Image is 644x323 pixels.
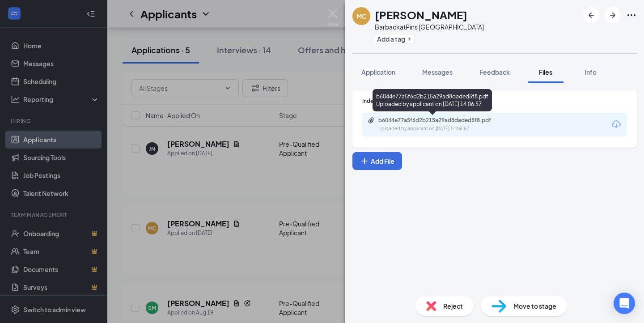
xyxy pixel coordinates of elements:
span: Messages [422,68,453,76]
span: Feedback [479,68,510,76]
h1: [PERSON_NAME] [375,7,467,22]
svg: Paperclip [368,117,375,124]
div: Open Intercom Messenger [614,293,635,314]
div: Barback at Pins [GEOGRAPHIC_DATA] [375,22,484,31]
button: Add FilePlus [352,152,402,170]
button: ArrowRight [605,7,621,23]
div: b6044e77a5f6d2b215a29ad8daded5f8.pdf Uploaded by applicant on [DATE] 14:06:57 [373,89,492,111]
svg: Plus [360,157,369,166]
span: Info [585,68,597,76]
div: b6044e77a5f6d2b215a29ad8daded5f8.pdf [378,117,504,124]
div: Indeed Resume [362,97,627,105]
svg: Download [611,119,622,130]
svg: Plus [407,36,412,42]
span: Files [539,68,552,76]
div: Uploaded by applicant on [DATE] 14:06:57 [378,125,513,132]
span: Application [361,68,395,76]
svg: ArrowLeftNew [586,10,597,21]
svg: ArrowRight [607,10,618,21]
button: PlusAdd a tag [375,34,415,43]
a: Paperclipb6044e77a5f6d2b215a29ad8daded5f8.pdfUploaded by applicant on [DATE] 14:06:57 [368,117,513,132]
div: MC [356,12,367,21]
svg: Ellipses [626,10,637,21]
span: Reject [443,301,463,311]
button: ArrowLeftNew [583,7,599,23]
span: Move to stage [513,301,556,311]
